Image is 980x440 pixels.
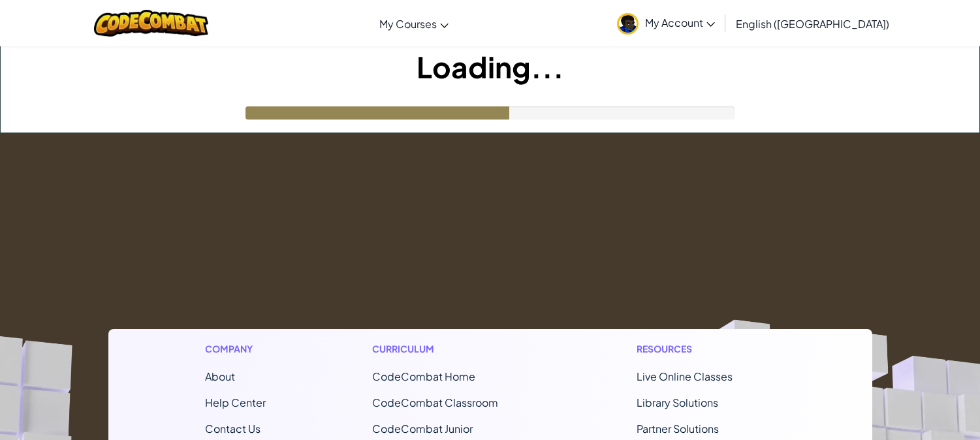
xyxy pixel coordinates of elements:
span: My Account [645,16,715,29]
img: avatar [617,13,639,35]
a: English ([GEOGRAPHIC_DATA]) [729,6,896,41]
span: My Courses [379,17,437,31]
h1: Company [205,342,266,356]
a: My Account [610,3,721,44]
h1: Loading... [1,46,979,87]
span: English ([GEOGRAPHIC_DATA]) [736,17,889,31]
a: About [205,369,235,383]
img: CodeCombat logo [94,10,208,37]
span: CodeCombat Home [372,369,475,383]
a: Library Solutions [637,396,718,409]
h1: Resources [637,342,776,356]
a: CodeCombat Junior [372,422,473,435]
a: My Courses [373,6,455,41]
a: Help Center [205,396,266,409]
h1: Curriculum [372,342,530,356]
a: CodeCombat Classroom [372,396,498,409]
span: Contact Us [205,422,261,435]
a: Partner Solutions [637,422,719,435]
a: Live Online Classes [637,369,733,383]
